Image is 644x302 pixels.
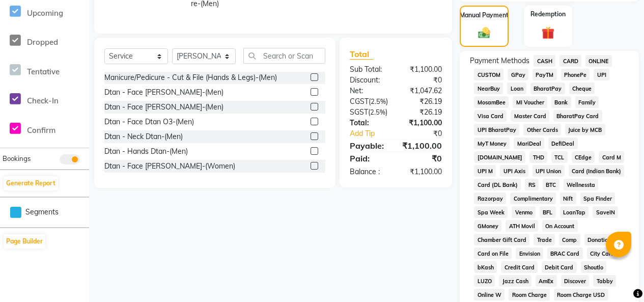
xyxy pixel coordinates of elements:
div: ₹26.19 [396,96,450,107]
span: CGST [350,97,369,106]
a: Add Tip [342,128,405,139]
span: Complimentary [510,193,556,204]
div: Paid: [342,152,396,164]
span: Card (DL Bank) [474,179,521,190]
span: bKash [474,261,497,273]
div: Payable: [342,140,395,152]
span: RS [525,179,539,190]
span: Credit Card [501,261,538,273]
span: Total [350,49,373,60]
span: Card M [599,151,624,163]
span: Nift [560,193,576,204]
span: Online W [474,289,505,300]
span: MI Voucher [513,96,547,108]
span: Dropped [27,37,58,47]
span: Check-In [27,96,59,105]
span: Bookings [3,154,31,162]
span: CEdge [572,151,595,163]
span: Debit Card [542,261,577,273]
span: Discover [561,275,590,287]
div: Discount: [342,75,396,86]
span: CARD [559,55,581,67]
span: Shoutlo [581,261,607,273]
div: ₹0 [396,152,450,164]
span: Envision [516,248,543,259]
span: MariDeal [514,138,544,149]
div: ₹1,100.00 [396,64,450,75]
span: 2.5% [370,108,385,116]
div: Manicure/Pedicure - Cut & File (Hands & Legs)-(Men) [104,72,277,83]
span: PayTM [533,69,557,80]
button: Page Builder [4,234,45,249]
span: Venmo [512,206,536,218]
span: Razorpay [474,193,506,204]
span: MyT Money [474,138,510,149]
div: Dtan - Face [PERSON_NAME]-(Men) [104,102,223,113]
span: UPI Union [533,165,565,177]
span: GMoney [474,220,501,232]
span: NearBuy [474,83,503,94]
div: ₹0 [396,75,450,86]
div: ₹1,100.00 [396,167,450,177]
div: Dtan - Face [PERSON_NAME]-(Women) [104,161,235,172]
span: BharatPay [530,83,565,94]
span: Cheque [569,83,595,94]
span: Room Charge USD [554,289,608,300]
div: ( ) [342,96,396,107]
span: [DOMAIN_NAME] [474,151,525,163]
span: Spa Finder [580,193,615,204]
div: ( ) [342,107,396,118]
img: _cash.svg [474,26,494,40]
div: ₹1,100.00 [395,140,450,152]
span: Jazz Cash [499,275,531,287]
span: On Account [542,220,578,232]
span: BharatPay Card [553,110,602,122]
span: Payment Methods [470,56,529,66]
span: ONLINE [585,55,612,67]
span: Tabby [593,275,616,287]
span: Other Cards [523,124,561,135]
span: Juice by MCB [565,124,605,135]
span: Chamber Gift Card [474,234,529,245]
span: Confirm [27,125,55,135]
span: GPay [508,69,528,80]
div: ₹1,100.00 [396,118,450,128]
span: 2.5% [371,97,386,105]
span: Tentative [27,67,60,76]
span: Family [575,96,599,108]
div: Dtan - Face Dtan O3-(Men) [104,117,194,127]
span: BRAC Card [547,248,583,259]
span: Visa Card [474,110,507,122]
div: Net: [342,86,396,96]
div: Dtan - Neck Dtan-(Men) [104,131,183,142]
span: AmEx [536,275,557,287]
span: Card (Indian Bank) [569,165,625,177]
span: DefiDeal [548,138,578,149]
span: SGST [350,107,368,117]
span: SaveIN [593,206,618,218]
span: Upcoming [27,8,63,18]
span: UPI BharatPay [474,124,519,135]
span: UPI M [474,165,496,177]
span: Room Charge [509,289,550,300]
button: Generate Report [4,176,58,190]
div: Dtan - Face [PERSON_NAME]-(Men) [104,87,223,98]
span: City Card [587,248,618,259]
div: Dtan - Hands Dtan-(Men) [104,146,188,157]
span: BTC [543,179,559,190]
div: Balance : [342,167,396,177]
span: UPI Axis [500,165,528,177]
span: LUZO [474,275,495,287]
input: Search or Scan [243,48,325,64]
span: TCL [551,151,568,163]
span: PhonePe [561,69,590,80]
span: Master Card [511,110,549,122]
img: _gift.svg [538,25,559,41]
span: Segments [25,207,59,217]
div: Sub Total: [342,64,396,75]
span: Spa Week [474,206,508,218]
span: Loan [507,83,526,94]
div: ₹26.19 [396,107,450,118]
span: Card on File [474,248,512,259]
span: Bank [551,96,571,108]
